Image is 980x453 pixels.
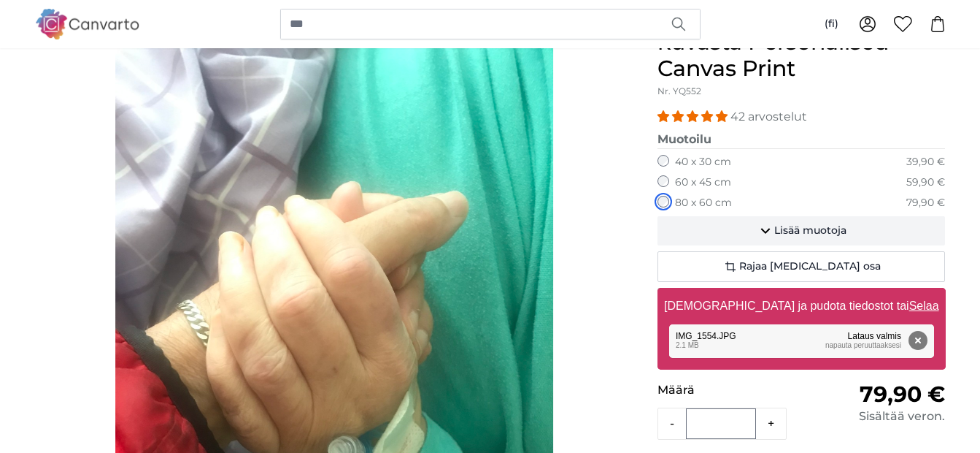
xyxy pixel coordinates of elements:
[906,155,945,170] div: 39,90 €
[908,300,938,312] u: Selaa
[813,11,850,37] button: (fi)
[774,224,846,238] span: Lisää muotoja
[906,175,945,190] div: 59,90 €
[35,9,140,39] img: Canvarto
[906,196,945,210] div: 79,90 €
[657,381,801,399] p: Määrä
[675,155,731,170] label: 40 x 30 cm
[675,196,732,210] label: 80 x 60 cm
[756,409,786,438] button: +
[675,175,731,190] label: 60 x 45 cm
[801,408,945,425] div: Sisältää veron.
[657,85,701,96] span: Nr. YQ552
[657,251,946,282] button: Rajaa [MEDICAL_DATA] osa
[730,110,807,123] span: 42 arvostelut
[657,110,730,123] span: 4.98 stars
[658,292,944,321] label: [DEMOGRAPHIC_DATA] ja pudota tiedostot tai
[739,259,881,274] span: Rajaa [MEDICAL_DATA] osa
[860,381,945,408] span: 79,90 €
[657,216,946,245] button: Lisää muotoja
[657,131,946,149] legend: Muotoilu
[658,409,686,438] button: -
